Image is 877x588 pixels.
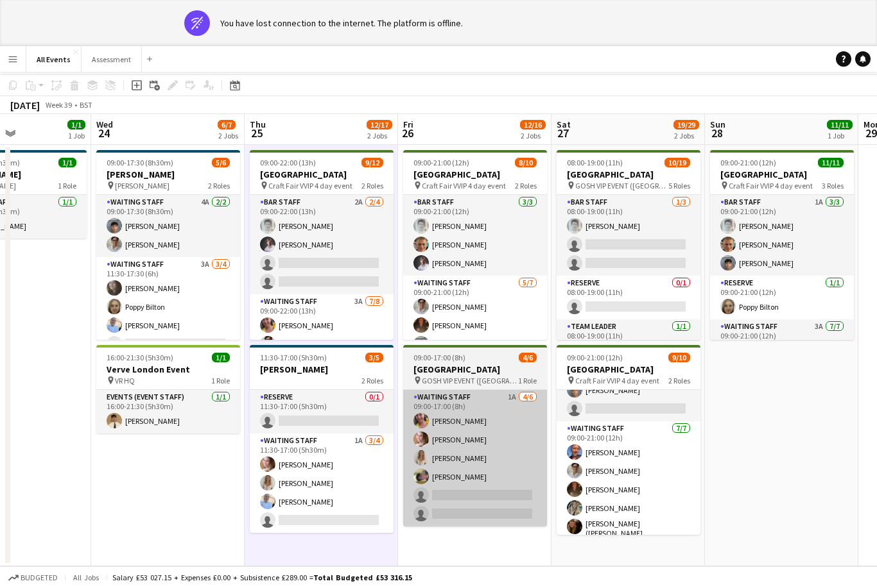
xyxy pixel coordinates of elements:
h3: [GEOGRAPHIC_DATA] [250,169,394,180]
app-job-card: 08:00-19:00 (11h)10/19[GEOGRAPHIC_DATA] GOSH VIP EVENT ([GEOGRAPHIC_DATA][PERSON_NAME])5 RolesBar... [557,150,700,340]
span: Sun [710,119,725,130]
span: 6/7 [218,120,236,130]
app-card-role: Events (Event Staff)1/116:00-21:30 (5h30m)[PERSON_NAME] [96,390,240,433]
div: 2 Jobs [218,131,238,140]
span: Craft Fair VVIP 4 day event [729,181,813,190]
span: 28 [708,126,725,140]
span: 10/19 [664,158,690,167]
span: 2 Roles [515,181,537,190]
span: 27 [555,126,571,140]
span: 1 Role [518,376,537,385]
app-card-role: Waiting Staff3A7/809:00-22:00 (13h)[PERSON_NAME][PERSON_NAME] [250,294,394,468]
app-card-role: Waiting Staff3A3/411:30-17:30 (6h)[PERSON_NAME]Poppy Bilton[PERSON_NAME] [96,257,240,357]
span: 4/6 [519,353,537,362]
app-card-role: Waiting Staff7/709:00-21:00 (12h)[PERSON_NAME][PERSON_NAME][PERSON_NAME][PERSON_NAME][PERSON_NAME... [557,421,700,580]
span: 09:00-22:00 (13h) [260,158,316,167]
span: 5 Roles [668,181,690,190]
span: VR HQ [115,376,135,385]
app-card-role: Team Leader1/108:00-19:00 (11h) [557,319,700,363]
span: 12/16 [520,120,546,130]
span: Wed [96,119,113,130]
app-job-card: 09:00-17:30 (8h30m)5/6[PERSON_NAME] [PERSON_NAME]2 RolesWaiting Staff4A2/209:00-17:30 (8h30m)[PER... [96,150,240,340]
span: 16:00-21:30 (5h30m) [107,353,173,362]
h3: [PERSON_NAME] [250,364,394,375]
span: 1 Role [58,181,76,190]
span: 9/10 [668,353,690,362]
span: 2 Roles [361,181,383,190]
app-job-card: 11:30-17:00 (5h30m)3/5[PERSON_NAME]2 RolesReserve0/111:30-17:00 (5h30m) Waiting Staff1A3/411:30-1... [250,345,394,533]
div: [DATE] [10,99,40,112]
span: 09:00-17:00 (8h) [413,353,465,362]
div: 09:00-21:00 (12h)8/10[GEOGRAPHIC_DATA] Craft Fair VVIP 4 day event2 RolesBar Staff3/309:00-21:00 ... [403,150,547,340]
span: 09:00-21:00 (12h) [413,158,469,167]
app-card-role: Waiting Staff3A7/709:00-21:00 (12h) [710,319,854,478]
span: Sat [557,119,571,130]
div: You have lost connection to the internet. The platform is offline. [220,17,463,29]
span: 11:30-17:00 (5h30m) [260,353,327,362]
div: BST [80,100,92,110]
span: Craft Fair VVIP 4 day event [575,376,659,385]
h3: [GEOGRAPHIC_DATA] [557,364,700,375]
span: 9/12 [361,158,383,167]
app-card-role: Waiting Staff5/709:00-21:00 (12h)[PERSON_NAME][PERSON_NAME][PERSON_NAME] [403,276,547,431]
app-job-card: 09:00-22:00 (13h)9/12[GEOGRAPHIC_DATA] Craft Fair VVIP 4 day event2 RolesBar Staff2A2/409:00-22:0... [250,150,394,340]
h3: Verve London Event [96,364,240,375]
app-card-role: Reserve1/109:00-21:00 (12h)Poppy Bilton [710,276,854,319]
span: [PERSON_NAME] [115,181,169,190]
div: 2 Jobs [674,131,699,140]
div: 2 Jobs [367,131,392,140]
span: 2 Roles [208,181,230,190]
app-job-card: 09:00-21:00 (12h)11/11[GEOGRAPHIC_DATA] Craft Fair VVIP 4 day event3 RolesBar Staff1A3/309:00-21:... [710,150,854,340]
span: 3/5 [365,353,383,362]
span: Week 39 [42,100,74,110]
span: 1/1 [67,120,85,130]
span: 2 Roles [361,376,383,385]
span: 26 [401,126,413,140]
app-card-role: Bar Staff2A2/409:00-22:00 (13h)[PERSON_NAME][PERSON_NAME] [250,195,394,294]
span: 09:00-17:30 (8h30m) [107,158,173,167]
app-card-role: Waiting Staff1A4/609:00-17:00 (8h)[PERSON_NAME][PERSON_NAME][PERSON_NAME][PERSON_NAME] [403,390,547,526]
button: Assessment [82,47,142,72]
span: 11/11 [827,120,853,130]
span: GOSH VIP EVENT ([GEOGRAPHIC_DATA][PERSON_NAME]) [422,376,518,385]
span: Craft Fair VVIP 4 day event [422,181,506,190]
span: Total Budgeted £53 316.15 [313,573,412,582]
app-card-role: Waiting Staff1A3/411:30-17:00 (5h30m)[PERSON_NAME][PERSON_NAME][PERSON_NAME] [250,433,394,533]
span: 24 [94,126,113,140]
div: 1 Job [68,131,85,140]
app-card-role: Bar Staff1/308:00-19:00 (11h)[PERSON_NAME] [557,195,700,276]
h3: [GEOGRAPHIC_DATA] [403,364,547,375]
app-card-role: Bar Staff1A3/309:00-21:00 (12h)[PERSON_NAME][PERSON_NAME][PERSON_NAME] [710,195,854,276]
span: Budgeted [21,573,58,582]
h3: [GEOGRAPHIC_DATA] [403,169,547,180]
span: 8/10 [515,158,537,167]
app-card-role: Reserve0/108:00-19:00 (11h) [557,276,700,319]
app-job-card: 16:00-21:30 (5h30m)1/1Verve London Event VR HQ1 RoleEvents (Event Staff)1/116:00-21:30 (5h30m)[PE... [96,345,240,433]
button: Budgeted [6,571,60,585]
span: 25 [248,126,266,140]
app-job-card: 09:00-17:00 (8h)4/6[GEOGRAPHIC_DATA] GOSH VIP EVENT ([GEOGRAPHIC_DATA][PERSON_NAME])1 RoleWaiting... [403,345,547,526]
span: 11/11 [818,158,844,167]
span: Fri [403,119,413,130]
div: 2 Jobs [521,131,545,140]
h3: [GEOGRAPHIC_DATA] [710,169,854,180]
span: Thu [250,119,266,130]
div: Salary £53 027.15 + Expenses £0.00 + Subsistence £289.00 = [112,573,412,582]
span: 12/17 [367,120,392,130]
div: 1 Job [828,131,852,140]
span: 1/1 [212,353,230,362]
span: 08:00-19:00 (11h) [567,158,623,167]
span: 1 Role [211,376,230,385]
app-card-role: Waiting Staff4A2/209:00-17:30 (8h30m)[PERSON_NAME][PERSON_NAME] [96,195,240,257]
span: GOSH VIP EVENT ([GEOGRAPHIC_DATA][PERSON_NAME]) [575,181,668,190]
span: 1/1 [58,158,76,167]
span: 2 Roles [668,376,690,385]
app-job-card: 09:00-21:00 (12h)9/10[GEOGRAPHIC_DATA] Craft Fair VVIP 4 day event2 RolesBar Staff1A2/309:00-21:0... [557,345,700,535]
app-card-role: Bar Staff3/309:00-21:00 (12h)[PERSON_NAME][PERSON_NAME][PERSON_NAME] [403,195,547,276]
